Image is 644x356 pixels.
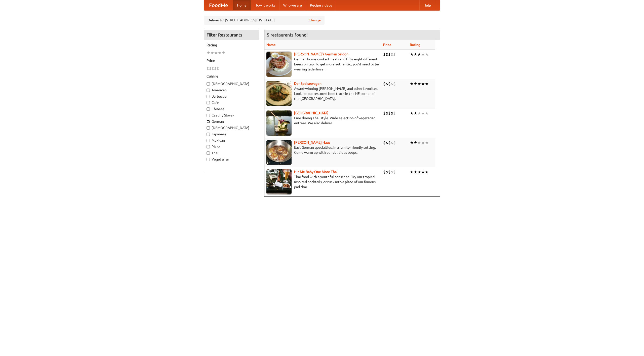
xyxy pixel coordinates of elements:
label: Cafe [207,100,256,105]
li: $ [388,169,391,175]
li: ★ [214,50,218,56]
li: ★ [410,169,414,175]
a: Change [309,18,321,23]
li: ★ [414,110,417,116]
li: ★ [425,81,429,87]
p: Fine dining Thai-style. Wide selection of vegetarian entrées. We also deliver. [266,115,379,126]
li: ★ [421,140,425,145]
li: $ [383,110,386,116]
img: babythai.jpg [266,169,292,194]
li: $ [386,140,388,145]
li: $ [393,81,396,87]
a: Hit Me Baby One More Thai [294,170,338,174]
li: $ [393,110,396,116]
li: $ [383,169,386,175]
label: Pizza [207,144,256,149]
img: speisewagen.jpg [266,81,292,106]
li: $ [388,81,391,87]
label: American [207,88,256,93]
li: ★ [218,50,222,56]
li: ★ [421,52,425,57]
li: ★ [421,81,425,87]
li: $ [391,140,393,145]
li: $ [386,169,388,175]
label: Barbecue [207,94,256,99]
input: [DEMOGRAPHIC_DATA] [207,126,210,130]
a: Price [383,43,391,47]
li: $ [383,81,386,87]
a: Home [233,0,251,10]
li: ★ [410,81,414,87]
label: Vegetarian [207,157,256,162]
p: East German specialties, in a family-friendly setting. Come warm up with our delicious soups. [266,145,379,155]
input: Chinese [207,107,210,111]
li: ★ [417,110,421,116]
a: Name [266,43,276,47]
h4: Filter Restaurants [204,30,259,40]
a: Der Speisewagen [294,82,321,86]
li: $ [391,110,393,116]
li: $ [212,66,214,71]
a: [PERSON_NAME]'s German Saloon [294,52,348,56]
li: ★ [417,52,421,57]
a: [GEOGRAPHIC_DATA] [294,111,329,115]
input: Pizza [207,145,210,148]
li: ★ [425,140,429,145]
li: ★ [414,52,417,57]
li: $ [388,52,391,57]
li: $ [214,66,217,71]
li: $ [388,140,391,145]
a: How it works [251,0,279,10]
label: Japanese [207,132,256,137]
li: $ [386,110,388,116]
input: Czech / Slovak [207,114,210,117]
li: ★ [425,110,429,116]
li: $ [393,140,396,145]
label: Mexican [207,138,256,143]
li: $ [383,52,386,57]
p: German home-cooked meals and fifty-eight different beers on tap. To get more authentic, you'd nee... [266,57,379,72]
input: Thai [207,151,210,155]
label: Czech / Slovak [207,113,256,118]
li: $ [217,66,219,71]
input: [DEMOGRAPHIC_DATA] [207,82,210,86]
li: ★ [210,50,214,56]
p: Thai food with a youthful bar scene. Try our tropical inspired cocktails, or tuck into a plate of... [266,174,379,189]
li: $ [388,110,391,116]
li: ★ [417,169,421,175]
li: $ [209,66,212,71]
ng-pluralize: 5 restaurants found! [267,32,308,37]
li: $ [391,52,393,57]
a: Who we are [279,0,306,10]
li: $ [386,81,388,87]
li: ★ [410,52,414,57]
li: $ [391,81,393,87]
a: FoodMe [204,0,233,10]
img: satay.jpg [266,110,292,136]
input: Barbecue [207,95,210,98]
label: Chinese [207,106,256,111]
label: [DEMOGRAPHIC_DATA] [207,125,256,130]
h5: Rating [207,43,256,48]
li: ★ [417,140,421,145]
input: Cafe [207,101,210,104]
li: $ [207,66,209,71]
label: Thai [207,150,256,155]
input: American [207,89,210,92]
li: ★ [425,169,429,175]
li: ★ [414,81,417,87]
li: ★ [414,169,417,175]
p: Award-winning [PERSON_NAME] and other favorites. Look for our restored food truck in the NE corne... [266,86,379,101]
img: kohlhaus.jpg [266,140,292,165]
a: Recipe videos [306,0,336,10]
label: [DEMOGRAPHIC_DATA] [207,81,256,86]
li: $ [386,52,388,57]
a: [PERSON_NAME] Haus [294,140,330,144]
li: ★ [222,50,225,56]
input: Vegetarian [207,158,210,161]
li: $ [391,169,393,175]
li: $ [393,169,396,175]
